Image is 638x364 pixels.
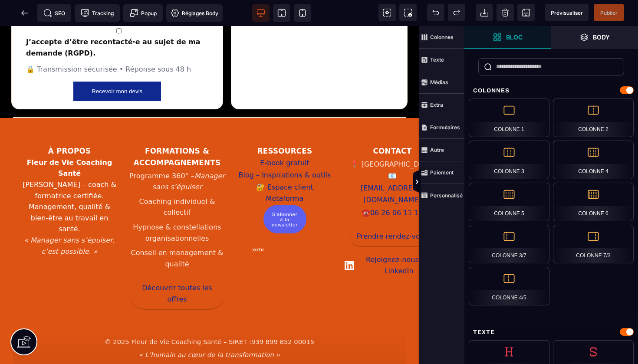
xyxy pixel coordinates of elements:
div: Colonne 3/7 [469,225,549,263]
span: Personnalisé [419,184,464,207]
a: Rejoignez-nous sur LinkedIn [345,228,440,250]
li: Coaching individuel & collectif [129,168,225,194]
button: S'abonner à la newsletter [263,179,306,207]
span: Défaire [427,4,444,21]
button: Recevoir mon devis [73,56,161,75]
div: Colonne 6 [553,183,634,221]
span: Colonnes [419,26,464,49]
a: Prendre rendez-vous [350,200,434,220]
span: Nettoyage [497,4,514,21]
div: Colonne 4/5 [469,267,549,305]
nav: Liens ressources [237,131,332,207]
a: [EMAIL_ADDRESS][DOMAIN_NAME] [345,156,440,180]
div: Informations [13,303,406,344]
input: J’accepte d’être recontacté·e au sujet de ma demande (RGPD). [28,2,210,7]
em: Manager sans s’épuiser [152,146,225,165]
span: Importer [476,4,493,21]
span: Extra [419,94,464,116]
span: Publier [600,10,618,16]
strong: Extra [430,102,443,108]
a: Découvrir toutes les offres [129,252,225,282]
span: Ouvrir les calques [551,26,638,49]
span: Voir mobile [294,4,311,22]
strong: Bloc [506,34,523,40]
div: Colonne 2 [553,98,634,137]
span: Tracking [81,9,114,17]
span: Formulaires [419,116,464,139]
strong: Autre [430,147,444,153]
h3: Contact [345,119,440,131]
li: Programme 360° – [129,143,225,168]
span: Prévisualiser [551,10,583,16]
span: Autre [419,139,464,161]
a: 06 26 06 11 14 [370,180,423,193]
span: Voir bureau [252,4,270,22]
strong: Texte [430,56,444,63]
strong: Fleur de Vie Coaching Santé [27,132,112,152]
span: Enregistrer [517,4,535,21]
label: J’accepte d’être recontacté·e au sujet de ma demande (RGPD). [26,1,211,31]
div: Colonne 4 [553,141,634,179]
footer: Pied de page [13,98,406,344]
div: Colonne 1 [469,98,549,137]
div: Colonne 7/3 [553,225,634,263]
strong: Médias [430,79,448,85]
span: Aperçu [545,4,589,21]
span: Rejoignez-nous sur LinkedIn [358,228,440,250]
span: Favicon [166,4,223,22]
strong: Colonnes [430,34,454,40]
span: Popup [130,9,157,17]
span: Code de suivi [75,4,120,22]
span: Métadata SEO [37,4,71,22]
li: Hypnose & constellations organisationnelles [129,194,225,220]
span: Texte [419,49,464,71]
span: Voir tablette [273,4,290,22]
span: Médias [419,71,464,94]
span: Paiement [419,161,464,184]
address: 📍 [GEOGRAPHIC_DATA] 📧 ☎️ [345,132,440,193]
strong: Paiement [430,169,454,176]
span: Retour [16,4,33,22]
p: « L’humain au cœur de la transformation » [22,324,397,334]
span: Réglages Body [171,9,218,17]
span: Créer une alerte modale [123,4,163,22]
div: Colonne 5 [469,183,549,221]
span: 939 899 852 00015 [251,312,314,319]
span: Voir les composants [378,4,396,21]
li: Conseil en management & qualité [129,220,225,245]
strong: Personnalisé [430,192,463,199]
h3: Ressources [237,119,332,131]
h3: À propos [22,119,117,131]
strong: Body [593,34,610,40]
span: Capture d'écran [399,4,417,21]
p: « Manager sans s’épuiser, c’est possible. » [22,209,117,231]
a: Blog – Inspirations & outils [239,143,331,155]
span: SEO [43,9,65,17]
a: Espace client Metaforma [237,155,332,179]
div: Colonnes [464,82,638,98]
div: Texte [464,324,638,340]
span: Ouvrir les blocs [464,26,551,49]
span: 🔒 Transmission sécurisée • Réponse sous 48 h [26,38,191,49]
span: Afficher les vues [464,169,473,195]
div: Colonne 3 [469,141,549,179]
span: Enregistrer le contenu [594,4,624,21]
h3: Formations & accompagnements [129,119,225,143]
p: © 2025 Fleur de Vie Coaching Santé – SIRET : [22,311,397,321]
span: Rétablir [448,4,465,21]
p: [PERSON_NAME] – coach & formatrice certifiée. Management, qualité & bien-être au travail en santé. [22,131,117,209]
a: E-book gratuit [260,131,309,143]
strong: Formulaires [430,124,460,131]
